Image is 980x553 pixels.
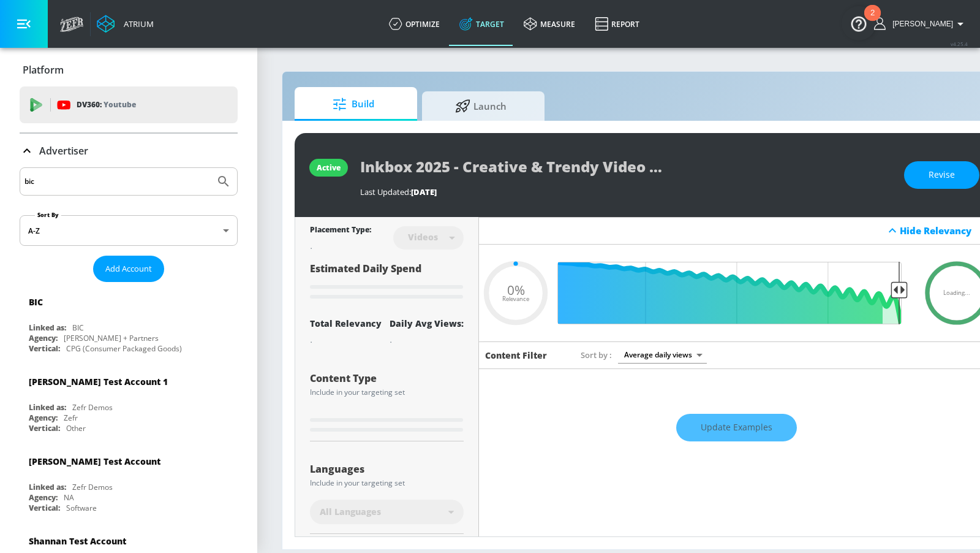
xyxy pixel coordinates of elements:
[105,262,152,276] span: Add Account
[20,134,238,168] div: Advertiser
[581,349,612,360] span: Sort by
[951,40,968,47] span: v 4.25.4
[20,287,238,357] div: BICLinked as:BICAgency:[PERSON_NAME] + PartnersVertical:CPG (Consumer Packaged Goods)
[29,503,60,513] div: Vertical:
[39,144,88,158] p: Advertiser
[72,402,113,413] div: Zefr Demos
[29,376,168,387] div: [PERSON_NAME] Test Account 1
[20,446,238,516] div: [PERSON_NAME] Test AccountLinked as:Zefr DemosAgency:NAVertical:Software
[310,389,464,396] div: Include in your targeting set
[310,262,421,275] span: Estimated Daily Spend
[888,20,953,28] span: login as: anthony.tran@zefr.com
[307,90,400,119] span: Build
[618,346,707,363] div: Average daily views
[874,17,968,31] button: [PERSON_NAME]
[29,322,66,333] div: Linked as:
[310,224,371,237] div: Placement Type:
[450,2,514,46] a: Target
[502,296,529,302] span: Relevance
[29,333,58,343] div: Agency:
[585,2,649,46] a: Report
[360,186,892,197] div: Last Updated:
[64,413,78,423] div: Zefr
[20,367,238,437] div: [PERSON_NAME] Test Account 1Linked as:Zefr DemosAgency:ZefrVertical:Other
[29,535,126,547] div: Shannan Test Account
[29,402,66,413] div: Linked as:
[66,343,182,354] div: CPG (Consumer Packaged Goods)
[402,232,444,242] div: Videos
[514,2,585,46] a: measure
[97,15,154,33] a: Atrium
[29,456,160,467] div: [PERSON_NAME] Test Account
[507,283,525,296] span: 0%
[904,161,979,189] button: Revise
[35,211,61,219] label: Sort By
[310,464,464,474] div: Languages
[29,296,43,308] div: BIC
[72,482,113,492] div: Zefr Demos
[119,18,154,29] div: Atrium
[411,186,437,197] span: [DATE]
[64,492,74,503] div: NA
[66,423,86,433] div: Other
[320,506,381,518] span: All Languages
[20,86,238,123] div: DV360: Youtube
[310,479,464,487] div: Include in your targeting set
[379,2,450,46] a: optimize
[943,290,970,296] span: Loading...
[210,168,237,195] button: Submit Search
[66,503,97,513] div: Software
[29,343,60,354] div: Vertical:
[310,262,464,303] div: Estimated Daily Spend
[64,333,159,343] div: [PERSON_NAME] + Partners
[310,373,464,383] div: Content Type
[20,215,238,246] div: A-Z
[29,482,66,492] div: Linked as:
[485,349,547,361] h6: Content Filter
[93,256,164,282] button: Add Account
[842,6,876,40] button: Open Resource Center, 2 new notifications
[72,322,84,333] div: BIC
[434,91,527,121] span: Launch
[24,174,210,189] input: Search by name
[390,318,464,329] div: Daily Avg Views:
[29,492,58,503] div: Agency:
[23,63,64,77] p: Platform
[317,162,341,173] div: active
[20,53,238,87] div: Platform
[870,13,875,29] div: 2
[310,500,464,524] div: All Languages
[29,413,58,423] div: Agency:
[77,98,136,112] p: DV360:
[310,318,382,329] div: Total Relevancy
[565,262,908,324] input: Final Threshold
[929,167,955,183] span: Revise
[29,423,60,433] div: Vertical:
[104,98,136,111] p: Youtube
